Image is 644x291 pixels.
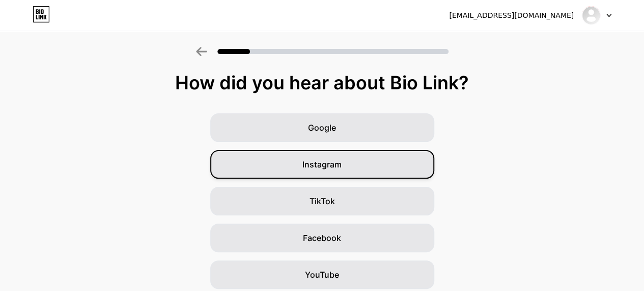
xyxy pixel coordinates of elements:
span: TikTok [310,195,335,207]
span: Facebook [303,232,341,244]
div: [EMAIL_ADDRESS][DOMAIN_NAME] [449,10,574,21]
div: How did you hear about Bio Link? [5,72,639,93]
img: fadilabiutika [581,6,601,25]
span: Google [308,122,336,134]
span: Instagram [302,158,342,171]
span: YouTube [305,269,339,281]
